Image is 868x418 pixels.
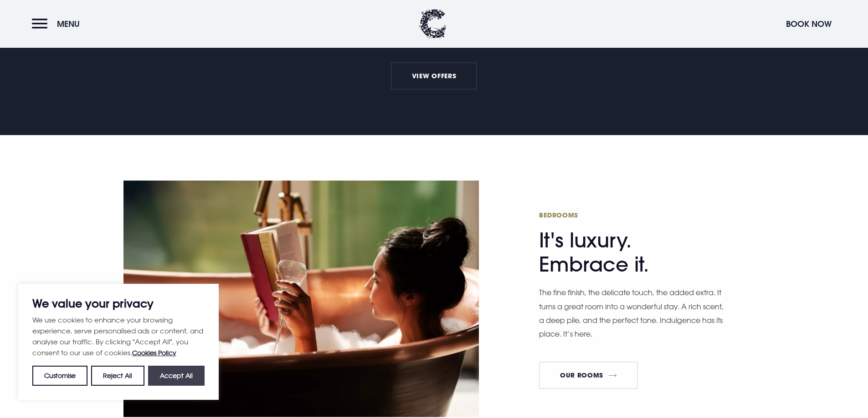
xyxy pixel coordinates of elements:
[18,284,219,400] div: We value your privacy
[539,362,637,389] a: Our Rooms
[539,211,717,277] h2: It's luxury. Embrace it.
[32,14,84,34] button: Menu
[32,314,205,358] p: We use cookies to enhance your browsing experience, serve personalised ads or content, and analys...
[123,181,479,417] img: Clandeboye Lodge Hotel in Northern Ireland
[391,62,477,90] a: View Offers
[539,286,726,341] p: The fine finish, the delicate touch, the added extra. It turns a great room into a wonderful stay...
[132,349,176,357] a: Cookies Policy
[57,19,80,29] span: Menu
[781,14,836,34] button: Book Now
[91,366,144,386] button: Reject All
[419,9,447,39] img: Clandeboye Lodge
[32,298,205,309] p: We value your privacy
[148,366,205,386] button: Accept All
[32,366,87,386] button: Customise
[539,211,717,219] span: Bedrooms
